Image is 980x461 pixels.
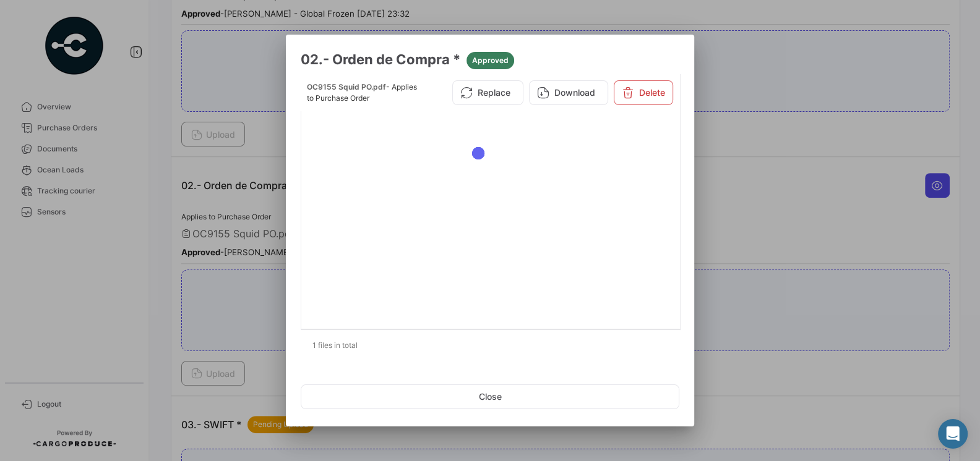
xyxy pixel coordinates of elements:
span: OC9155 Squid PO.pdf [307,82,386,91]
button: Close [301,384,679,409]
div: Abrir Intercom Messenger [938,419,968,449]
span: Approved [472,55,509,66]
button: Delete [614,80,673,105]
button: Replace [452,80,523,105]
h3: 02.- Orden de Compra * [301,49,679,69]
div: 1 files in total [301,330,679,361]
button: Download [529,80,608,105]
